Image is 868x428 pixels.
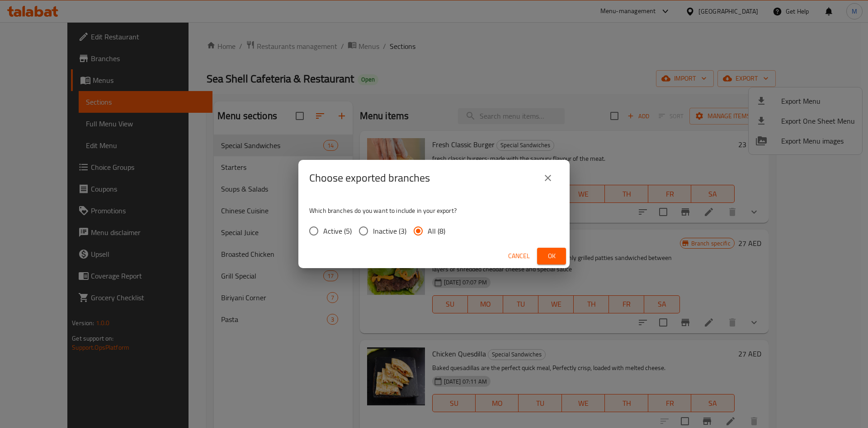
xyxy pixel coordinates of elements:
h2: Choose exported branches [309,171,430,185]
button: close [537,167,559,189]
button: Cancel [505,248,533,264]
span: Active (5) [323,226,352,236]
span: Ok [544,250,559,262]
p: Which branches do you want to include in your export? [309,206,559,215]
span: Inactive (3) [373,226,406,236]
span: Cancel [508,250,530,262]
span: All (8) [428,226,445,236]
button: Ok [537,248,566,264]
